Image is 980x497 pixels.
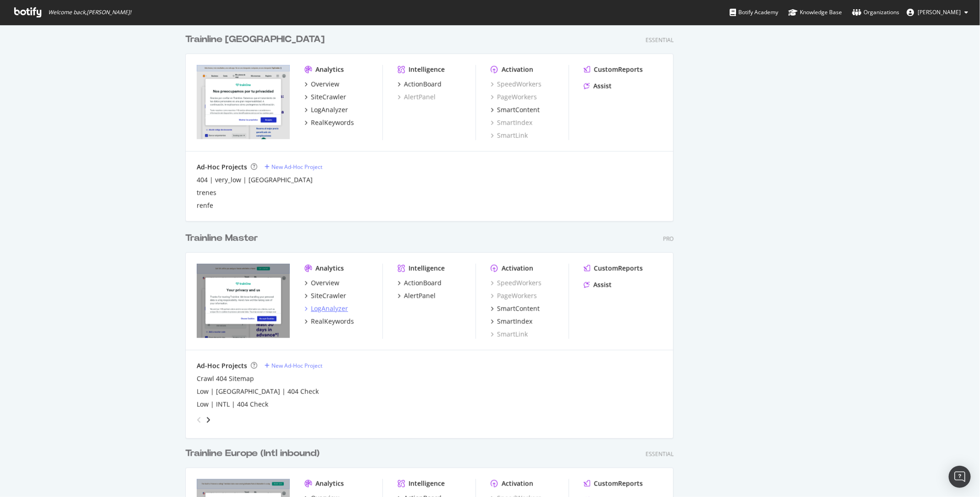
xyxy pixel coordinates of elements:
div: Open Intercom Messenger [949,466,971,488]
a: AlertPanel [398,291,436,300]
div: Analytics [316,264,344,273]
a: SpeedWorkers [491,279,542,288]
div: Activation [502,264,533,273]
button: [PERSON_NAME] [899,5,975,20]
div: Analytics [316,65,344,74]
a: ActionBoard [398,279,442,288]
a: Overview [305,80,339,89]
a: RealKeywords [305,317,354,326]
a: SiteCrawler [305,291,346,300]
a: LogAnalyzer [305,105,348,115]
img: https://www.thetrainline.com/es [197,65,290,139]
div: Intelligence [409,264,445,273]
a: Trainline Europe (Intl inbound) [185,447,323,460]
div: ActionBoard [404,80,442,89]
a: SiteCrawler [305,93,346,102]
div: SmartContent [497,304,540,313]
a: CustomReports [584,65,643,74]
span: David Lewis [918,8,961,16]
a: Assist [584,82,612,91]
div: Trainline [GEOGRAPHIC_DATA] [185,33,325,46]
div: RealKeywords [311,317,354,326]
div: angle-left [193,413,205,427]
div: angle-right [205,415,211,425]
div: Overview [311,279,339,288]
a: RealKeywords [305,118,354,127]
a: Overview [305,279,339,288]
a: Low | [GEOGRAPHIC_DATA] | 404 Check [197,387,319,396]
div: Assist [593,82,612,91]
div: Ad-Hoc Projects [197,163,247,172]
div: Botify Academy [730,8,778,17]
div: AlertPanel [404,291,436,300]
div: Analytics [316,479,344,488]
span: Welcome back, [PERSON_NAME] ! [48,9,131,16]
div: Activation [502,65,533,74]
div: Essential [646,450,674,458]
div: Pro [663,235,674,243]
a: LogAnalyzer [305,304,348,313]
a: SmartContent [491,105,540,115]
div: CustomReports [594,65,643,74]
div: RealKeywords [311,118,354,127]
div: New Ad-Hoc Project [271,163,322,171]
a: Crawl 404 Sitemap [197,374,254,383]
a: PageWorkers [491,291,537,300]
a: Low | INTL | 404 Check [197,400,268,409]
div: CustomReports [594,264,643,273]
div: ActionBoard [404,279,442,288]
div: Overview [311,80,339,89]
div: New Ad-Hoc Project [271,362,322,370]
a: CustomReports [584,264,643,273]
div: Trainline Europe (Intl inbound) [185,447,320,460]
a: 404 | very_low | [GEOGRAPHIC_DATA] [197,175,313,185]
div: Ad-Hoc Projects [197,361,247,371]
div: Organizations [852,8,899,17]
div: LogAnalyzer [311,304,348,313]
a: New Ad-Hoc Project [265,163,322,171]
a: New Ad-Hoc Project [265,362,322,370]
img: https://www.thetrainline.com [197,264,290,338]
div: SiteCrawler [311,93,346,102]
div: LogAnalyzer [311,105,348,115]
a: CustomReports [584,479,643,488]
div: CustomReports [594,479,643,488]
a: Trainline Master [185,232,262,245]
a: SmartLink [491,330,528,339]
a: SmartIndex [491,118,532,127]
a: renfe [197,201,213,210]
div: Activation [502,479,533,488]
div: SiteCrawler [311,291,346,300]
div: Intelligence [409,479,445,488]
a: Trainline [GEOGRAPHIC_DATA] [185,33,328,46]
div: Assist [593,280,612,289]
a: SmartLink [491,131,528,140]
a: SmartContent [491,304,540,313]
div: SmartIndex [497,317,532,326]
a: trenes [197,188,216,197]
div: Intelligence [409,65,445,74]
a: PageWorkers [491,93,537,102]
a: AlertPanel [398,93,436,102]
a: SpeedWorkers [491,80,542,89]
div: Knowledge Base [788,8,842,17]
div: Trainline Master [185,232,258,245]
div: SmartContent [497,105,540,115]
a: SmartIndex [491,317,532,326]
a: Assist [584,280,612,289]
div: Essential [646,36,674,44]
